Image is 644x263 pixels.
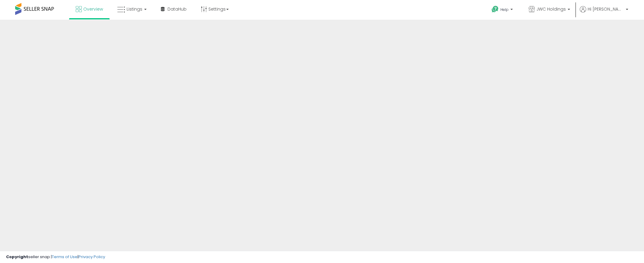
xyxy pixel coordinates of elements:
a: Help [487,1,519,20]
a: Privacy Policy [78,254,105,260]
span: Overview [83,6,103,12]
span: Hi [PERSON_NAME] [588,6,624,12]
a: Hi [PERSON_NAME] [580,6,628,20]
span: Help [500,7,509,12]
span: DataHub [168,6,187,12]
span: Listings [127,6,142,12]
div: seller snap | | [6,254,105,260]
span: JWC Holdings [536,6,566,12]
i: Get Help [491,5,499,13]
strong: Copyright [6,254,28,260]
a: Terms of Use [52,254,78,260]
